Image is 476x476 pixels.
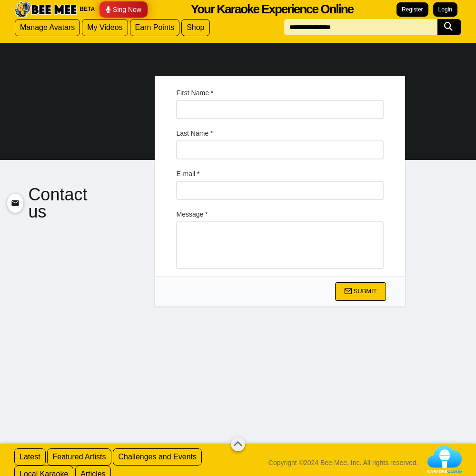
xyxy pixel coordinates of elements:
a: Challenges and Events [113,448,202,466]
img: Karaoke%20Cloud%20Logo@3x.png [427,446,462,473]
a: Shop [181,19,209,36]
label: Last Name * [169,129,390,138]
span: BETA [79,5,95,13]
a: Earn Points [130,19,180,36]
a: Featured Artists [47,448,111,466]
label: Message * [169,209,390,219]
a: Login [433,2,457,17]
h1: Contact us [7,186,91,220]
button: Submit [335,282,386,301]
span: Copyright ©2024 Bee Mee, Inc. All rights reserved. [268,458,418,467]
label: E-mail * [169,169,390,178]
a: Latest [14,448,46,466]
a: Manage Avatars [15,19,80,36]
label: First Name * [169,88,390,98]
a: My Videos [82,19,128,36]
a: Register [397,2,428,17]
a: Sing Now [99,1,148,18]
div: Your Karaoke Experience Online [191,0,353,18]
img: Bee Mee [13,1,78,18]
